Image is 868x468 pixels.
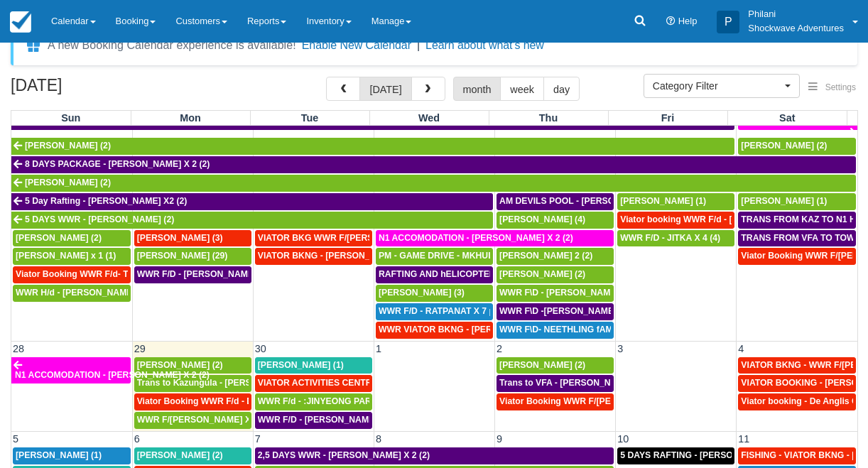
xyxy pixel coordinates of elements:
span: WWR F\D - [PERSON_NAME] X 1 (2) [499,288,648,298]
span: 11 [737,433,751,445]
span: [PERSON_NAME] (2) [137,450,223,460]
a: WWR F\D- NEETHLING fAMILY X 4 (5) [497,322,614,339]
a: [PERSON_NAME] (29) [134,248,251,265]
a: 8 DAYS PACKAGE - [PERSON_NAME] X 2 (2) [11,156,856,173]
a: 5 DAYS WWR - [PERSON_NAME] (2) [11,212,493,229]
span: 5 DAYS WWR - [PERSON_NAME] (2) [25,214,174,224]
span: [PERSON_NAME] (4) [499,214,585,224]
p: Shockwave Adventures [748,21,844,36]
button: week [500,77,544,101]
a: [PERSON_NAME] (2) [497,266,614,283]
i: Help [666,17,676,26]
a: WWR F/D - RATPANAT X 7 plus 1 (8) [376,303,493,320]
span: [PERSON_NAME] (1) [620,196,706,206]
a: WWR H/d - [PERSON_NAME] X2 (2) [13,285,131,302]
span: [PERSON_NAME] (2) [25,141,111,151]
span: 28 [11,343,26,354]
a: TRANS FROM KAZ TO N1 HOTEL -NTAYLOR [PERSON_NAME] X2 (2) [738,212,856,229]
a: 5 Day Rafting - [PERSON_NAME] X2 (2) [11,193,493,210]
a: Trans to Kazungula - [PERSON_NAME] x 1 (2) [134,375,251,392]
a: Viator booking - De Anglis Cristiano X1 (1) [738,393,856,410]
a: [PERSON_NAME] (2) [134,447,251,464]
span: [PERSON_NAME] (2) [25,178,111,187]
a: VIATOR BKNG - [PERSON_NAME] 2 (2) [255,248,372,265]
a: [PERSON_NAME] (3) [376,285,493,302]
img: checkfront-main-nav-mini-logo.png [10,11,31,33]
span: 8 DAYS PACKAGE - [PERSON_NAME] X 2 (2) [25,159,210,169]
span: 5 Day Rafting - [PERSON_NAME] X2 (2) [25,196,187,206]
span: Trans to Kazungula - [PERSON_NAME] x 1 (2) [137,378,325,388]
a: WWR F/D - JITKA X 4 (4) [617,230,734,247]
a: WWR F\D -[PERSON_NAME] X2 (2) [497,303,614,320]
a: [PERSON_NAME] x 1 (1) [13,248,131,265]
span: Trans to VFA - [PERSON_NAME] X 2 (2) [499,378,661,388]
span: N1 ACCOMODATION - [PERSON_NAME] X 2 (2) [15,370,210,380]
a: [PERSON_NAME] (2) [134,357,251,374]
a: WWR F/d - :JINYEONG PARK X 4 (4) [255,393,372,410]
span: [PERSON_NAME] (1) [16,450,102,460]
span: 9 [495,433,504,445]
span: Sun [61,112,80,124]
a: [PERSON_NAME] (2) [738,138,856,155]
span: [PERSON_NAME] (2) [741,141,827,151]
a: WWR F/[PERSON_NAME] X2 (2) [134,412,251,429]
div: P [717,11,739,33]
span: Viator Booking WWR F/d- Troonbeeckx, [PERSON_NAME] 11 (9) [16,269,280,279]
span: Wed [418,112,440,124]
span: 2 [495,343,504,354]
a: Viator Booking WWR F/[PERSON_NAME] (2) [738,248,856,265]
span: VIATOR BKG WWR F/[PERSON_NAME] [PERSON_NAME] 2 (2) [258,233,516,243]
a: [PERSON_NAME] 2 (2) [497,248,614,265]
a: [PERSON_NAME] (2) [497,357,614,374]
a: AM DEVILS POOL - [PERSON_NAME] X 2 (2) [497,193,614,210]
button: Enable New Calendar [302,38,411,53]
span: WWR F/D - JITKA X 4 (4) [620,233,720,243]
span: [PERSON_NAME] (3) [137,233,223,243]
a: WWR F\D - [PERSON_NAME] X 1 (2) [497,285,614,302]
span: [PERSON_NAME] (2) [499,360,585,370]
a: WWR F/D - [PERSON_NAME] X 1 (1) [255,412,372,429]
h2: [DATE] [11,77,190,103]
button: Settings [800,77,864,98]
a: VIATOR ACTIVITIES CENTRE WWR - [PERSON_NAME] X 1 (1) [255,375,372,392]
p: Philani [748,7,844,21]
span: 2,5 DAYS WWR - [PERSON_NAME] X 2 (2) [258,450,430,460]
span: 5 DAYS RAFTING - [PERSON_NAME] X 2 (4) [620,450,801,460]
span: 3 [616,343,624,354]
span: Viator Booking WWR F/[PERSON_NAME] X 2 (2) [499,396,698,406]
span: [PERSON_NAME] (1) [258,360,344,370]
span: VIATOR ACTIVITIES CENTRE WWR - [PERSON_NAME] X 1 (1) [258,378,512,388]
a: Viator booking WWR F/d - [PERSON_NAME] 3 (3) [617,212,734,229]
span: 8 [374,433,383,445]
a: WWR VIATOR BKNG - [PERSON_NAME] 2 (2) [376,322,493,339]
a: PM - GAME DRIVE - MKHULULI MOYO X1 (28) [376,248,493,265]
span: WWR F\D -[PERSON_NAME] X2 (2) [499,306,643,316]
button: day [543,77,580,101]
span: [PERSON_NAME] (1) [741,196,827,206]
span: Category Filter [653,79,781,93]
a: VIATOR BKNG - WWR F/[PERSON_NAME] 3 (3) [738,357,856,374]
span: [PERSON_NAME] x 1 (1) [16,251,116,261]
span: N1 ACCOMODATION - [PERSON_NAME] X 2 (2) [379,233,573,243]
a: 5 DAYS RAFTING - [PERSON_NAME] X 2 (4) [617,447,734,464]
a: Viator Booking WWR F/d - Duty [PERSON_NAME] 2 (2) [134,393,251,410]
span: VIATOR BKNG - [PERSON_NAME] 2 (2) [258,251,419,261]
a: 2,5 DAYS WWR - [PERSON_NAME] X 2 (2) [255,447,614,464]
span: WWR F/D - RATPANAT X 7 plus 1 (8) [379,306,527,316]
span: Mon [180,112,201,124]
span: Settings [825,82,856,92]
a: N1 ACCOMODATION - [PERSON_NAME] X 2 (2) [11,357,131,384]
a: [PERSON_NAME] (1) [738,193,856,210]
a: Trans to VFA - [PERSON_NAME] X 2 (2) [497,375,614,392]
span: [PERSON_NAME] (2) [499,269,585,279]
span: Help [678,16,698,26]
a: [PERSON_NAME] (1) [255,357,372,374]
span: 30 [254,343,268,354]
span: Fri [661,112,674,124]
span: Tue [301,112,319,124]
a: Learn about what's new [425,39,544,51]
a: RAFTING AND hELICOPTER PACKAGE - [PERSON_NAME] X1 (1) [376,266,493,283]
span: WWR H/d - [PERSON_NAME] X2 (2) [16,288,161,298]
div: A new Booking Calendar experience is available! [48,37,296,54]
a: WWR F/D - [PERSON_NAME] X 3 (3) [134,266,251,283]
